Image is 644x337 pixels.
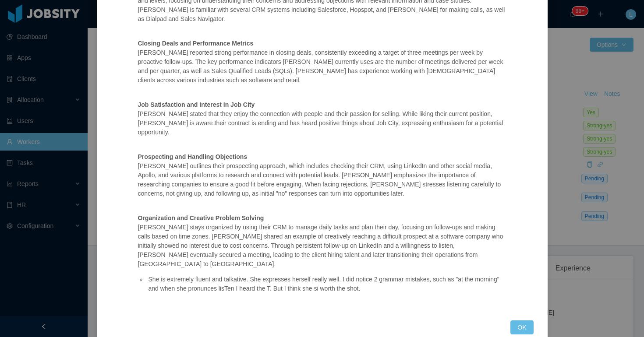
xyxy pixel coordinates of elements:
strong: Closing Deals and Performance Metrics [138,40,254,47]
strong: Prospecting and Handling Objections [138,153,248,160]
li: She is extremely fluent and talkative. She expresses herself really well. I did notice 2 grammar ... [147,275,506,293]
strong: Job Satisfaction and Interest in Job City [138,101,255,108]
p: [PERSON_NAME] outlines their prospecting approach, which includes checking their CRM, using Linke... [138,152,506,198]
p: [PERSON_NAME] stated that they enjoy the connection with people and their passion for selling. Wh... [138,100,506,137]
p: [PERSON_NAME] stays organized by using their CRM to manage daily tasks and plan their day, focusi... [138,214,506,269]
p: [PERSON_NAME] reported strong performance in closing deals, consistently exceeding a target of th... [138,39,506,85]
button: OK [510,320,533,334]
strong: Organization and Creative Problem Solving [138,214,264,221]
